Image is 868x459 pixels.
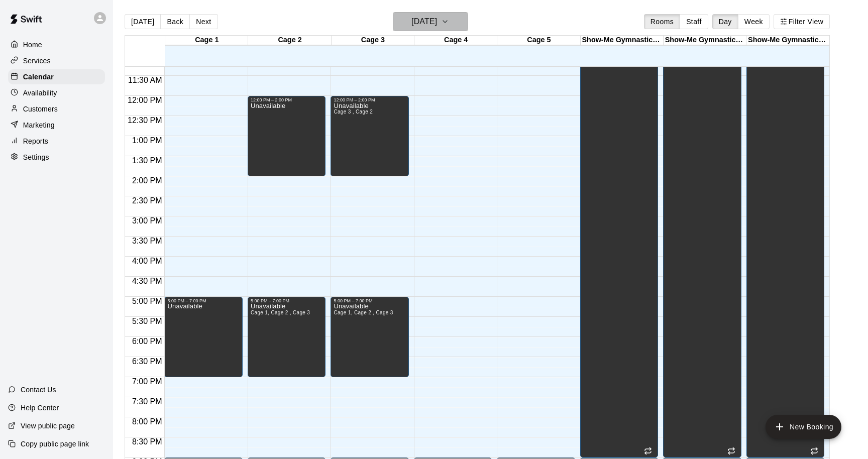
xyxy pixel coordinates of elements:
[23,56,51,66] p: Services
[251,97,322,102] div: 12:00 PM – 2:00 PM
[23,104,58,114] p: Customers
[130,216,165,225] span: 3:00 PM
[248,96,325,176] div: 12:00 PM – 2:00 PM: Unavailable
[8,101,105,117] a: Customers
[8,134,105,149] a: Reports
[189,14,218,29] button: Next
[414,36,497,45] div: Cage 4
[727,447,735,455] span: Recurring event
[664,36,746,45] div: Show-Me Gymnastics Cage 2
[23,40,42,50] p: Home
[130,377,165,386] span: 7:00 PM
[130,237,165,245] span: 3:30 PM
[130,417,165,426] span: 8:00 PM
[248,297,325,377] div: 5:00 PM – 7:00 PM: Unavailable
[8,69,105,84] a: Calendar
[644,447,652,455] span: Recurring event
[130,317,165,325] span: 5:30 PM
[130,257,165,265] span: 4:00 PM
[393,12,468,31] button: [DATE]
[21,403,59,413] p: Help Center
[251,310,310,315] span: Cage 1, Cage 2 , Cage 3
[130,136,165,145] span: 1:00 PM
[8,150,105,165] a: Settings
[23,88,57,98] p: Availability
[251,298,322,303] div: 5:00 PM – 7:00 PM
[411,15,437,29] h6: [DATE]
[8,85,105,100] a: Availability
[248,36,331,45] div: Cage 2
[167,298,239,303] div: 5:00 PM – 7:00 PM
[738,14,770,29] button: Week
[23,136,48,146] p: Reports
[165,36,248,45] div: Cage 1
[8,53,105,68] a: Services
[334,97,405,102] div: 12:00 PM – 2:00 PM
[774,14,830,29] button: Filter View
[23,72,54,82] p: Calendar
[130,277,165,285] span: 4:30 PM
[8,37,105,52] a: Home
[164,297,242,377] div: 5:00 PM – 7:00 PM: Unavailable
[130,176,165,185] span: 2:00 PM
[21,385,56,395] p: Contact Us
[644,14,680,29] button: Rooms
[581,36,664,45] div: Show-Me Gymnastics Cage 1
[680,14,708,29] button: Staff
[130,437,165,446] span: 8:30 PM
[712,14,738,29] button: Day
[130,337,165,346] span: 6:00 PM
[746,36,829,45] div: Show-Me Gymnastics Cage 3
[130,156,165,165] span: 1:30 PM
[125,96,164,104] span: 12:00 PM
[130,357,165,366] span: 6:30 PM
[130,397,165,406] span: 7:30 PM
[331,297,408,377] div: 5:00 PM – 7:00 PM: Unavailable
[334,109,373,114] span: Cage 3 , Cage 2
[21,439,89,449] p: Copy public page link
[23,120,55,130] p: Marketing
[810,447,818,455] span: Recurring event
[497,36,580,45] div: Cage 5
[125,14,161,29] button: [DATE]
[160,14,190,29] button: Back
[130,196,165,205] span: 2:30 PM
[334,298,405,303] div: 5:00 PM – 7:00 PM
[126,76,165,84] span: 11:30 AM
[334,310,393,315] span: Cage 1, Cage 2 , Cage 3
[130,297,165,305] span: 5:00 PM
[8,118,105,133] a: Marketing
[23,152,49,162] p: Settings
[331,96,408,176] div: 12:00 PM – 2:00 PM: Unavailable
[766,415,841,439] button: add
[332,36,414,45] div: Cage 3
[125,116,164,125] span: 12:30 PM
[21,421,75,431] p: View public page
